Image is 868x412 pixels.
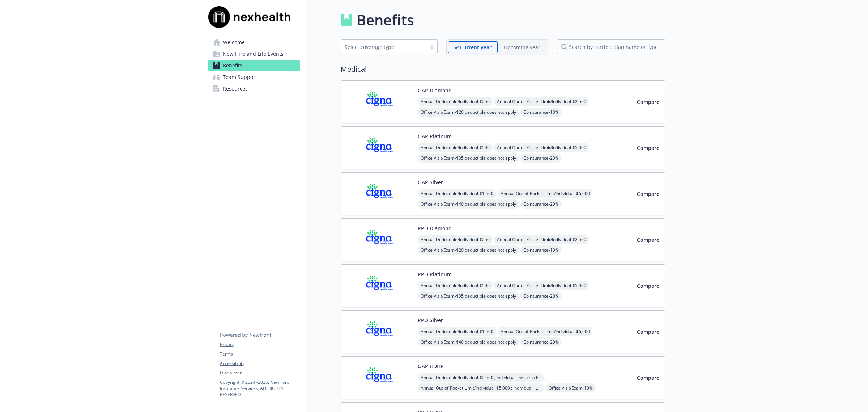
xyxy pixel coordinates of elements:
span: Coinsurance - 20% [520,154,562,163]
button: Compare [637,141,659,155]
h1: Benefits [357,9,414,31]
a: Team Support [208,71,300,83]
button: Compare [637,95,659,109]
span: Annual Out-of-Pocket Limit/Individual - $2,500 [494,235,589,244]
a: Benefits [208,60,300,71]
img: CIGNA carrier logo [347,362,412,393]
span: Annual Deductible/Individual - $500 [418,143,493,152]
button: Compare [637,187,659,201]
button: Compare [637,325,659,339]
span: Office Visit/Exam - $40 deductible does not apply [418,337,519,346]
a: Privacy [220,341,299,348]
span: Office Visit/Exam - $35 deductible does not apply [418,154,519,163]
p: Upcoming year [504,43,540,51]
span: Compare [637,190,659,197]
span: Benefits [223,60,242,71]
span: Compare [637,282,659,289]
span: Team Support [223,71,257,83]
img: CIGNA carrier logo [347,224,412,255]
button: Compare [637,371,659,385]
span: Coinsurance - 20% [520,337,562,346]
button: PPO Silver [418,316,443,324]
a: New Hire and Life Events [208,48,300,60]
a: Accessibility [220,360,299,367]
span: Annual Deductible/Individual - $1,500 [418,327,496,336]
span: Coinsurance - 10% [520,245,562,255]
span: Compare [637,144,659,151]
span: Annual Deductible/Individual - $1,500 [418,189,496,198]
span: Office Visit/Exam - $40 deductible does not apply [418,199,519,209]
span: Compare [637,236,659,243]
button: Compare [637,279,659,293]
a: Terms [220,351,299,357]
h2: Medical [341,64,665,75]
button: PPO Diamond [418,224,452,232]
img: CIGNA carrier logo [347,133,412,163]
input: search by carrier, plan name or type [557,39,665,54]
span: Welcome [223,37,245,48]
span: Compare [637,98,659,105]
span: Office Visit/Exam - $35 deductible does not apply [418,291,519,300]
span: Resources [223,83,248,94]
span: Office Visit/Exam - 10% [546,383,596,392]
p: Current year [460,43,492,51]
span: Annual Out-of-Pocket Limit/Individual - $6,000 [498,189,593,198]
div: Select coverage type [345,43,423,51]
span: Annual Deductible/Individual - $500 [418,281,493,290]
button: OAP Silver [418,178,443,186]
span: Coinsurance - 20% [520,199,562,209]
img: CIGNA carrier logo [347,316,412,347]
a: Welcome [208,37,300,48]
span: Annual Out-of-Pocket Limit/Individual - $5,000 [494,281,589,290]
button: PPO Platinum [418,270,452,278]
p: Copyright © 2024 - 2025 , Newfront Insurance Services, ALL RIGHTS RESERVED [220,379,299,398]
span: Compare [637,374,659,381]
img: CIGNA carrier logo [347,87,412,117]
a: Disclaimer [220,370,299,376]
button: OAP Diamond [418,87,452,94]
button: OAP HDHP [418,362,444,370]
span: Compare [637,328,659,335]
a: Resources [208,83,300,94]
span: Annual Out-of-Pocket Limit/Individual - $2,500 [494,97,589,106]
span: Coinsurance - 10% [520,108,562,117]
span: Annual Out-of-Pocket Limit/Individual - $5,000 [494,143,589,152]
button: OAP Platinum [418,133,452,140]
span: Coinsurance - 20% [520,291,562,300]
span: Office Visit/Exam - $20 deductible does not apply [418,108,519,117]
span: Office Visit/Exam - $20 deductible does not apply [418,245,519,255]
span: Annual Deductible/Individual - $250 [418,235,493,244]
span: New Hire and Life Events [223,48,284,60]
button: Compare [637,233,659,247]
span: Annual Out-of-Pocket Limit/Individual - $5,000 ; Individual - within a Family: $5,000 [418,383,544,392]
span: Annual Deductible/Individual - $2,500 ; Individual - within a Family: $3,300 [418,373,544,382]
span: Annual Out-of-Pocket Limit/Individual - $6,000 [498,327,593,336]
img: CIGNA carrier logo [347,178,412,209]
span: Annual Deductible/Individual - $250 [418,97,493,106]
img: CIGNA carrier logo [347,270,412,301]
